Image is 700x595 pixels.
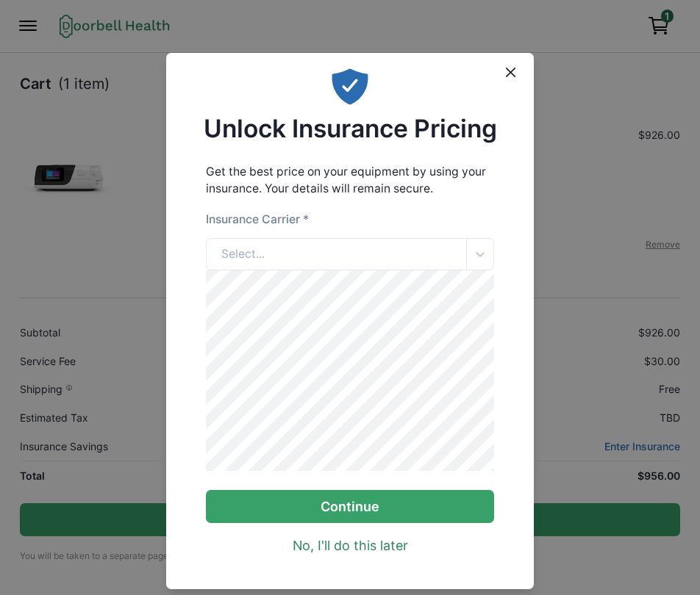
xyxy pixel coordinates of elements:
label: Insurance Carrier [206,211,309,228]
p: Get the best price on your equipment by using your insurance. Your details will remain secure. [206,163,495,198]
button: Close [498,59,524,86]
div: Select... [221,245,265,263]
h2: Unlock Insurance Pricing [204,114,497,143]
a: No, I'll do this later [293,536,408,556]
button: Continue [206,490,495,523]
